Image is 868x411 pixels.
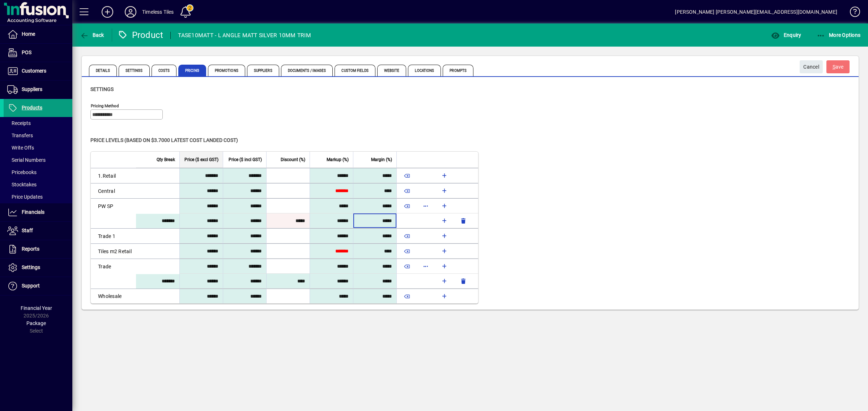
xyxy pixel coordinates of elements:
[7,194,43,200] span: Price Updates
[4,81,72,99] a: Suppliers
[119,5,142,18] button: Profile
[22,209,44,215] span: Financials
[7,145,34,151] span: Write Offs
[800,60,823,73] button: Cancel
[281,156,305,164] span: Discount (%)
[335,65,375,76] span: Custom Fields
[4,277,72,295] a: Support
[118,29,163,41] div: Product
[408,65,441,76] span: Locations
[7,169,37,175] span: Pricebooks
[4,178,72,191] a: Stocktakes
[4,25,72,43] a: Home
[675,6,837,18] div: [PERSON_NAME] [PERSON_NAME][EMAIL_ADDRESS][DOMAIN_NAME]
[803,61,819,73] span: Cancel
[157,156,175,164] span: Qty Break
[371,156,392,164] span: Margin (%)
[89,65,117,76] span: Details
[377,65,407,76] span: Website
[769,29,803,42] button: Enquiry
[7,182,37,187] span: Stocktakes
[152,65,177,76] span: Costs
[826,60,850,73] button: Save
[22,86,42,92] span: Suppliers
[178,30,311,41] div: TASE10MATT - L ANGLE MATT SILVER 10MM TRIM
[91,259,136,274] td: Trade
[91,103,119,108] mat-label: Pricing method
[22,228,33,233] span: Staff
[96,5,119,18] button: Add
[4,240,72,258] a: Reports
[817,32,861,38] span: More Options
[91,168,136,183] td: 1.Retail
[7,157,46,163] span: Serial Numbers
[4,117,72,129] a: Receipts
[22,49,31,55] span: POS
[4,142,72,154] a: Write Offs
[443,65,473,76] span: Prompts
[178,65,206,76] span: Pricing
[26,320,46,326] span: Package
[833,61,844,73] span: ave
[208,65,245,76] span: Promotions
[142,6,174,18] div: Timeless Tiles
[327,156,349,164] span: Markup (%)
[91,198,136,213] td: PW SP
[80,32,104,38] span: Back
[21,305,52,311] span: Financial Year
[91,183,136,198] td: Central
[7,133,33,138] span: Transfers
[4,44,72,62] a: POS
[90,137,238,143] span: Price levels (based on $3.7000 Latest cost landed cost)
[91,228,136,243] td: Trade 1
[72,29,112,42] app-page-header-button: Back
[4,129,72,142] a: Transfers
[4,203,72,221] a: Financials
[91,289,136,303] td: Wholesale
[7,120,31,126] span: Receipts
[22,246,39,252] span: Reports
[4,259,72,277] a: Settings
[771,32,801,38] span: Enquiry
[833,64,835,70] span: S
[22,264,40,270] span: Settings
[815,29,863,42] button: More Options
[420,260,431,272] button: More options
[119,65,150,76] span: Settings
[4,166,72,178] a: Pricebooks
[4,62,72,80] a: Customers
[4,191,72,203] a: Price Updates
[420,200,431,212] button: More options
[4,154,72,166] a: Serial Numbers
[229,156,262,164] span: Price ($ incl GST)
[4,222,72,240] a: Staff
[90,86,114,92] span: Settings
[844,1,859,25] a: Knowledge Base
[22,105,42,111] span: Products
[22,68,46,74] span: Customers
[78,29,106,42] button: Back
[22,283,40,289] span: Support
[91,243,136,259] td: Tiles m2 Retail
[22,31,35,37] span: Home
[247,65,279,76] span: Suppliers
[184,156,218,164] span: Price ($ excl GST)
[281,65,333,76] span: Documents / Images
